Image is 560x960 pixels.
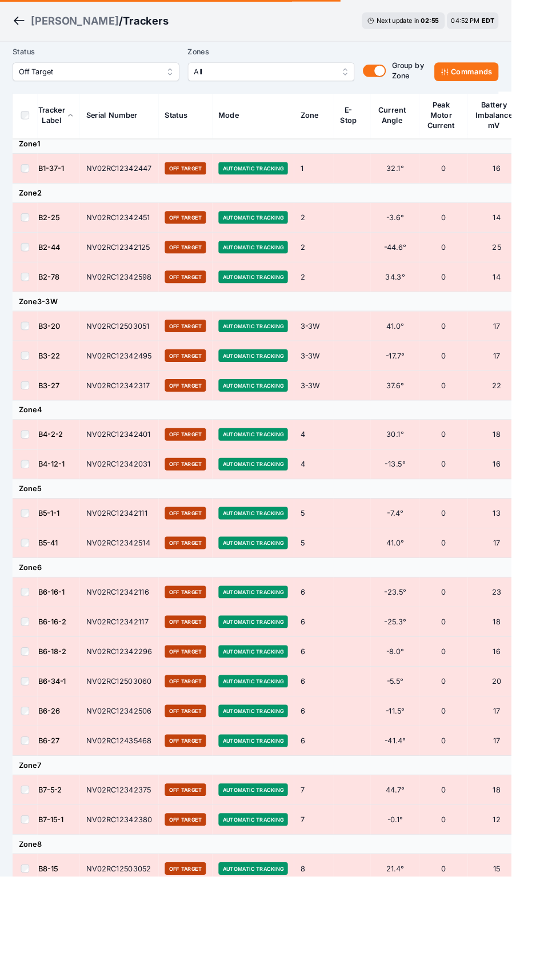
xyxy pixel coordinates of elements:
[322,222,365,255] td: 2
[181,502,226,516] span: Off Target
[413,115,446,138] div: Current Angle
[181,805,226,819] span: Off Target
[322,796,365,828] td: 6
[239,121,262,132] div: Mode
[14,8,185,38] nav: Breadcrumb
[459,222,513,255] td: 0
[87,222,174,255] td: NV02RC12342451
[528,18,542,27] span: EDT
[459,633,513,666] td: 0
[239,556,315,569] span: Automatic Tracking
[14,50,197,64] label: Status
[322,731,365,763] td: 6
[42,471,69,481] a: B4-2-2
[181,556,226,569] span: Off Target
[213,72,366,86] span: All
[329,121,349,132] div: Zone
[406,666,459,698] td: -25.3°
[42,233,65,243] a: B2-25
[406,288,459,320] td: 34.3°
[42,417,65,427] a: B3-27
[181,350,226,364] span: Off Target
[87,796,174,828] td: NV02RC12435468
[94,121,151,132] div: Serial Number
[406,169,459,201] td: 32.1°
[466,101,506,152] button: Peak Motor Current
[239,772,315,786] span: Automatic Tracking
[322,666,365,698] td: 6
[87,407,174,439] td: NV02RC12342317
[459,169,513,201] td: 0
[406,731,459,763] td: -5.5°
[239,707,315,721] span: Automatic Tracking
[42,504,71,513] a: B4-12-1
[372,115,392,138] div: E-Stop
[329,113,358,140] button: Zone
[239,859,315,873] span: Automatic Tracking
[87,633,174,666] td: NV02RC12342116
[239,945,315,959] span: Automatic Tracking
[459,547,513,579] td: 0
[87,850,174,882] td: NV02RC12342375
[42,107,81,146] button: Tracker Label
[459,460,513,493] td: 0
[181,383,226,397] span: Off Target
[21,72,174,86] span: Off Target
[87,731,174,763] td: NV02RC12503060
[459,341,513,374] td: 0
[459,407,513,439] td: 0
[459,796,513,828] td: 0
[181,264,226,278] span: Off Target
[87,255,174,288] td: NV02RC12342125
[406,460,459,493] td: 30.1°
[94,113,160,140] button: Serial Number
[430,67,465,88] span: Group by Zone
[406,341,459,374] td: 41.0°
[42,590,63,600] a: B5-41
[181,232,226,245] span: Off Target
[130,15,135,31] span: /
[322,341,365,374] td: 3-3W
[322,698,365,731] td: 6
[459,288,513,320] td: 0
[406,255,459,288] td: -44.6°
[406,796,459,828] td: -41.4°
[322,493,365,525] td: 4
[459,374,513,407] td: 0
[42,774,66,784] a: B6-26
[494,18,526,27] span: 04:52 PM
[459,579,513,612] td: 0
[42,352,66,362] a: B3-20
[87,460,174,493] td: NV02RC12342401
[459,731,513,763] td: 0
[239,469,315,483] span: Automatic Tracking
[322,850,365,882] td: 7
[459,493,513,525] td: 0
[181,416,226,429] span: Off Target
[87,579,174,612] td: NV02RC12342514
[239,113,271,140] button: Mode
[459,850,513,882] td: 0
[406,882,459,915] td: -0.1°
[466,109,501,144] div: Peak Motor Current
[239,232,315,245] span: Automatic Tracking
[322,169,365,201] td: 1
[181,121,206,132] div: Status
[42,180,70,189] a: B1-37-1
[42,742,73,751] a: B6-34-1
[322,547,365,579] td: 5
[239,178,315,192] span: Automatic Tracking
[181,740,226,754] span: Off Target
[87,763,174,796] td: NV02RC12342506
[181,891,226,905] span: Off Target
[322,407,365,439] td: 3-3W
[87,698,174,731] td: NV02RC12342296
[181,859,226,873] span: Off Target
[459,763,513,796] td: 0
[42,644,71,654] a: B6-16-1
[14,69,197,89] button: Off Target
[406,374,459,407] td: -17.7°
[34,15,130,31] a: [PERSON_NAME]
[239,588,315,602] span: Automatic Tracking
